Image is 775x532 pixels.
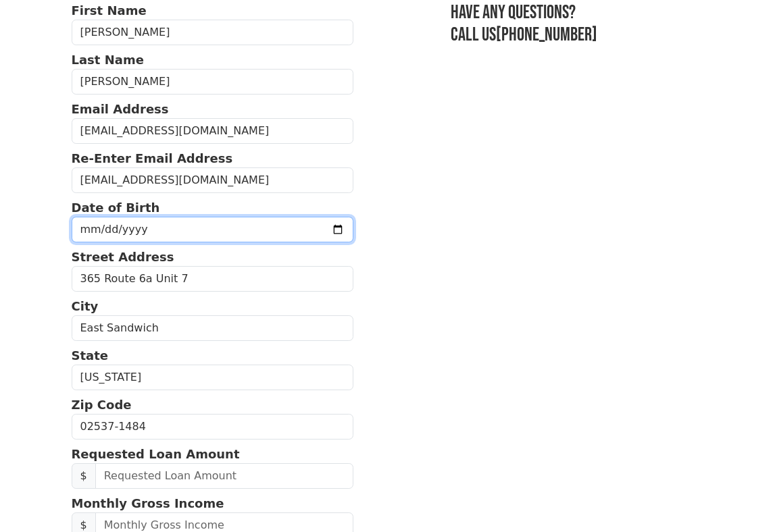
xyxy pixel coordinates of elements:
[72,494,353,512] p: Monthly Gross Income
[451,1,704,24] h3: Have any questions?
[72,348,109,363] strong: State
[72,69,353,95] input: Last Name
[496,24,597,46] a: [PHONE_NUMBER]
[72,299,99,313] strong: City
[72,266,353,292] input: Street Address
[451,24,704,46] h3: Call us
[72,414,353,440] input: Zip Code
[72,167,353,193] input: Re-Enter Email Address
[72,118,353,144] input: Email Address
[72,3,147,18] strong: First Name
[72,53,144,67] strong: Last Name
[95,463,353,489] input: Requested Loan Amount
[72,447,240,461] strong: Requested Loan Amount
[72,398,132,412] strong: Zip Code
[72,250,174,264] strong: Street Address
[72,201,160,215] strong: Date of Birth
[72,102,169,116] strong: Email Address
[72,315,353,341] input: City
[72,20,353,45] input: First Name
[72,463,96,489] span: $
[72,151,233,165] strong: Re-Enter Email Address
